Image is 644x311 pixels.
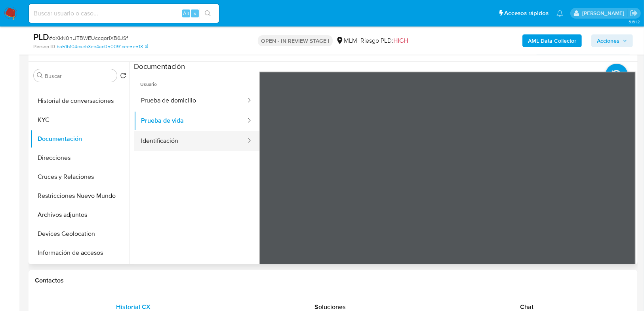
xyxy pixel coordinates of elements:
[30,262,130,281] button: Listas Externas
[37,72,43,79] button: Buscar
[591,34,633,47] button: Acciones
[30,243,130,262] button: Información de accesos
[30,167,130,186] button: Cruces y Relaciones
[360,36,408,45] span: Riesgo PLD:
[258,35,333,46] p: OPEN - IN REVIEW STAGE I
[556,10,563,17] a: Notificaciones
[597,34,619,47] span: Acciones
[582,9,627,17] p: erika.juarez@mercadolibre.com.mx
[393,36,408,45] span: HIGH
[183,9,189,17] span: Alt
[30,91,130,110] button: Historial de conversaciones
[522,34,582,47] button: AML Data Collector
[49,34,128,42] span: # oXkN0hUTBWEUccqor1XB6JSf
[200,8,216,19] button: search-icon
[194,9,196,17] span: s
[30,224,130,243] button: Devices Geolocation
[120,72,126,81] button: Volver al orden por defecto
[30,129,130,148] button: Documentación
[528,34,576,47] b: AML Data Collector
[33,30,49,43] b: PLD
[30,186,130,205] button: Restricciones Nuevo Mundo
[30,148,130,167] button: Direcciones
[57,43,148,50] a: ba51b104caeb3eb4ac050091cee5e513
[336,36,357,45] div: MLM
[504,9,549,17] span: Accesos rápidos
[35,277,631,284] h1: Contactos
[29,8,219,19] input: Buscar usuario o caso...
[45,72,114,80] input: Buscar
[30,110,130,129] button: KYC
[629,19,640,25] span: 3.161.2
[630,9,638,17] a: Salir
[33,43,55,50] b: Person ID
[30,205,130,224] button: Archivos adjuntos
